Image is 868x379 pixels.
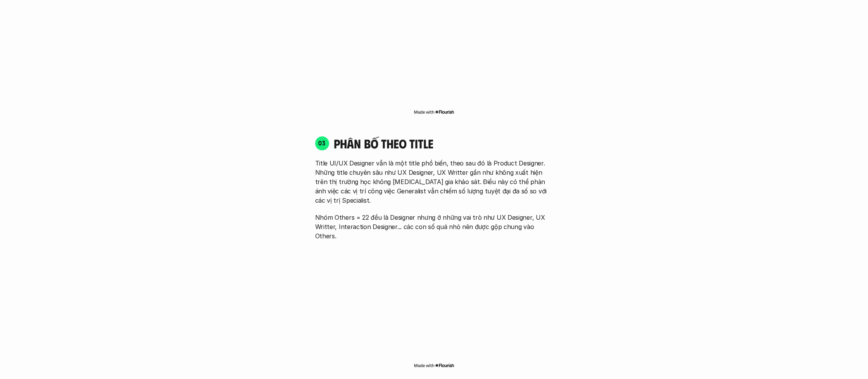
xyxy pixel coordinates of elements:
img: Made with Flourish [414,362,454,369]
img: Made with Flourish [414,109,454,115]
p: Nhóm Others = 22 đều là Designer nhưng ở những vai trò như UX Designer, UX Writter, Interaction D... [315,213,553,241]
p: 03 [318,140,326,146]
h4: phân bố theo title [334,136,553,151]
iframe: Interactive or visual content [308,245,560,361]
p: Title UI/UX Designer vẫn là một title phổ biến, theo sau đó là Product Designer. Những title chuy... [315,158,553,205]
